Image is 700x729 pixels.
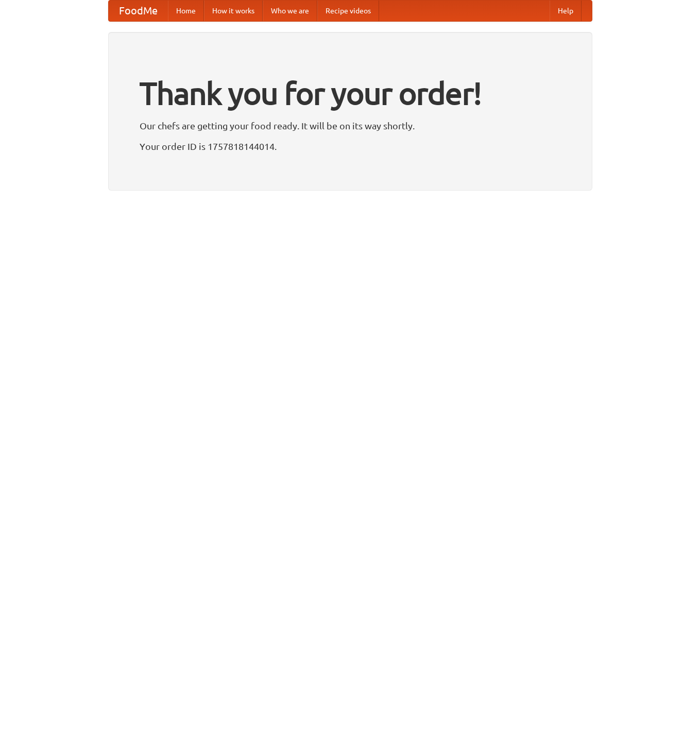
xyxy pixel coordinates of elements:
a: Home [168,1,204,21]
p: Our chefs are getting your food ready. It will be on its way shortly. [140,118,561,133]
a: FoodMe [109,1,168,21]
a: Recipe videos [317,1,379,21]
a: Who we are [263,1,317,21]
p: Your order ID is 1757818144014. [140,139,561,154]
a: Help [550,1,582,21]
h1: Thank you for your order! [140,69,561,118]
a: How it works [204,1,263,21]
